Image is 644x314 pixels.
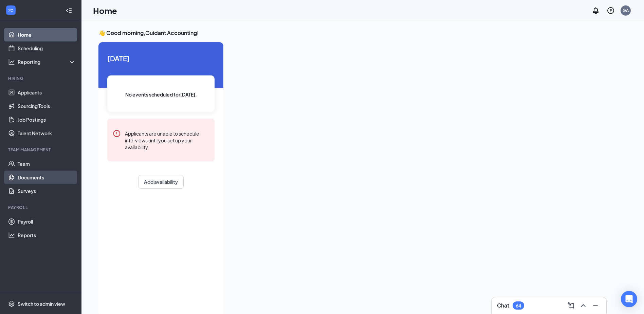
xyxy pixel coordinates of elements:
a: Team [18,157,76,171]
div: Switch to admin view [18,300,65,307]
svg: Analysis [8,58,15,65]
a: Sourcing Tools [18,99,76,113]
a: Home [18,28,76,41]
div: 64 [516,303,521,309]
svg: WorkstreamLogo [7,7,14,14]
h1: Home [93,5,117,16]
a: Reports [18,228,76,242]
button: ComposeMessage [566,300,576,311]
div: GA [623,7,629,13]
a: Applicants [18,86,76,99]
a: Job Postings [18,113,76,126]
a: Scheduling [18,41,76,55]
svg: ChevronUp [579,301,587,310]
h3: Chat [497,302,509,309]
svg: QuestionInfo [607,6,615,15]
button: ChevronUp [578,300,589,311]
div: Applicants are unable to schedule interviews until you set up your availability. [125,129,209,151]
button: Add availability [138,175,184,189]
svg: Error [113,129,121,138]
span: No events scheduled for [DATE] . [125,91,197,98]
svg: Collapse [66,7,72,14]
div: Open Intercom Messenger [621,291,637,307]
a: Payroll [18,215,76,228]
div: Payroll [8,205,74,210]
svg: Settings [8,300,15,307]
span: [DATE] [107,53,215,64]
button: Minimize [590,300,601,311]
svg: Notifications [592,6,600,15]
svg: Minimize [591,301,600,310]
a: Surveys [18,184,76,198]
h3: 👋 Good morning, Guidant Accounting ! [98,29,609,37]
div: Hiring [8,75,74,81]
div: Team Management [8,147,74,153]
div: Reporting [18,58,76,65]
svg: ComposeMessage [567,301,575,310]
a: Documents [18,171,76,184]
a: Talent Network [18,126,76,140]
